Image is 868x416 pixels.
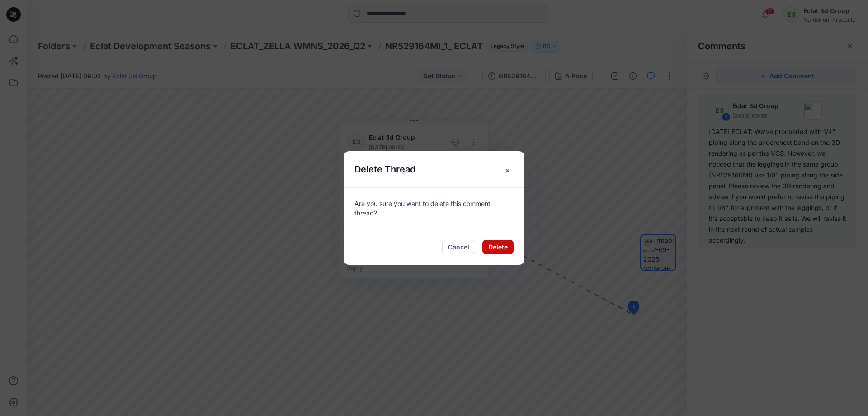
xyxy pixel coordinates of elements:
button: Cancel [442,240,475,254]
div: Are you sure you want to delete this comment thread? [344,187,524,229]
button: Delete [482,240,514,254]
span: × [499,162,515,178]
h5: Delete Thread [344,151,426,187]
button: Close [488,151,524,187]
